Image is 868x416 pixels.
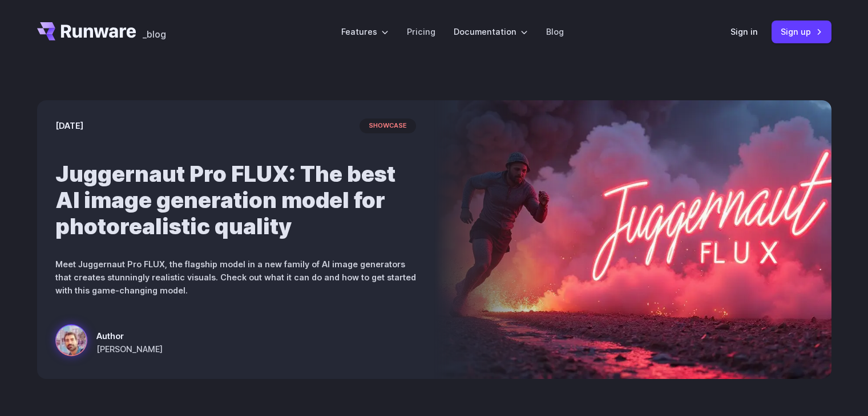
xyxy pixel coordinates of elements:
a: _blog [143,22,166,40]
p: Meet Juggernaut Pro FLUX, the flagship model in a new family of AI image generators that creates ... [55,258,416,297]
span: Author [96,329,163,342]
h1: Juggernaut Pro FLUX: The best AI image generation model for photorealistic quality [55,161,416,239]
label: Documentation [454,25,528,38]
a: Sign up [772,21,831,43]
a: Pricing [407,25,435,38]
a: Sign in [730,25,758,38]
img: creative ad image of powerful runner leaving a trail of pink smoke and sparks, speed, lights floa... [434,100,831,379]
a: creative ad image of powerful runner leaving a trail of pink smoke and sparks, speed, lights floa... [55,324,163,361]
label: Features [341,25,389,38]
a: Go to / [37,22,136,40]
span: [PERSON_NAME] [96,342,163,356]
span: showcase [360,119,416,133]
a: Blog [546,25,564,38]
time: [DATE] [55,119,83,132]
span: _blog [143,30,166,39]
